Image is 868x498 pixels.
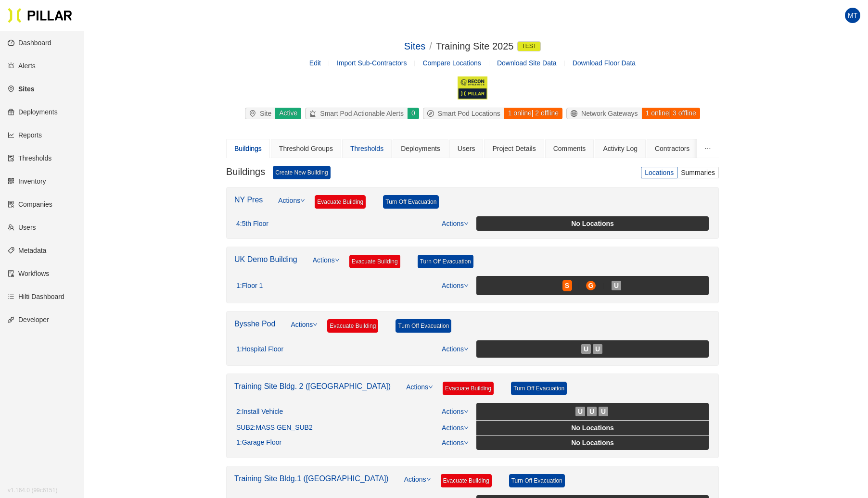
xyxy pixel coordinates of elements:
[848,8,857,23] span: MT
[234,196,263,204] a: NY Pres
[478,437,707,448] div: No Locations
[327,319,378,333] a: Evacuate Building
[300,198,305,203] span: down
[309,110,320,117] span: alert
[8,39,51,47] a: dashboardDashboard
[279,143,333,154] div: Threshold Groups
[603,143,638,154] div: Activity Log
[458,143,475,154] div: Users
[313,322,318,327] span: down
[236,423,313,432] div: SUB2
[504,108,562,119] div: 1 online | 2 offline
[8,177,46,185] a: qrcodeInventory
[8,247,46,254] a: tagMetadata
[589,406,594,417] span: U
[226,166,265,179] h3: Buildings
[418,255,473,268] a: Turn Off Evacuation
[273,166,330,179] a: Create New Building
[240,345,283,354] span: : Hospital Floor
[423,108,504,119] div: Smart Pod Locations
[234,474,389,483] a: Training Site Bldg.1 ([GEOGRAPHIC_DATA])
[234,143,262,154] div: Buildings
[571,110,581,117] span: global
[303,108,421,119] a: alertSmart Pod Actionable Alerts0
[464,283,469,288] span: down
[427,110,438,117] span: compass
[573,59,636,67] span: Download Floor Data
[464,409,469,414] span: down
[464,425,469,430] span: down
[315,195,366,209] a: Evacuate Building
[464,440,469,445] span: down
[254,423,313,432] span: : MASS GEN_SUB2
[335,258,340,262] span: down
[478,218,707,229] div: No Locations
[240,282,263,290] span: : Floor 1
[441,474,492,487] a: Evacuate Building
[350,143,383,154] div: Thresholds
[8,108,58,116] a: giftDeployments
[578,406,583,417] span: U
[8,85,34,93] a: environmentSites
[567,108,641,119] div: Network Gateways
[8,316,49,324] a: apiDeveloper
[655,143,689,154] div: Contractors
[442,282,469,289] a: Actions
[401,143,440,154] div: Deployments
[704,145,711,152] span: ellipsis
[8,8,72,23] img: Pillar Technologies
[478,423,707,433] div: No Locations
[442,424,469,432] a: Actions
[8,154,51,162] a: exceptionThresholds
[234,255,297,263] a: UK Demo Building
[497,59,557,67] span: Download Site Data
[383,195,439,209] a: Turn Off Evacuation
[426,477,431,482] span: down
[306,108,408,119] div: Smart Pod Actionable Alerts
[236,282,263,290] div: 1
[697,139,719,158] button: ellipsis
[309,59,321,67] a: Edit
[407,108,419,119] div: 0
[8,62,36,70] a: alertAlerts
[595,344,600,354] span: U
[278,195,305,216] a: Actions
[641,108,700,119] div: 1 online | 3 offline
[509,474,565,487] a: Turn Off Evacuation
[565,280,569,291] span: S
[442,220,469,227] a: Actions
[240,408,283,416] span: : Install Vehicle
[422,59,481,67] a: Compare Locations
[8,131,42,139] a: line-chartReports
[428,385,433,389] span: down
[234,382,391,390] a: Training Site Bldg. 2 ([GEOGRAPHIC_DATA])
[404,41,425,51] a: Sites
[236,438,281,447] div: 1
[404,474,431,495] a: Actions
[492,143,536,154] div: Project Details
[236,220,268,228] div: 4
[8,224,36,231] a: teamUsers
[588,280,594,291] span: G
[236,345,283,354] div: 1
[614,280,619,291] span: U
[275,108,301,119] div: Active
[8,293,64,300] a: barsHilti Dashboard
[511,382,567,395] a: Turn Off Evacuation
[442,439,469,447] a: Actions
[396,319,451,333] a: Turn Off Evacuation
[236,408,283,416] div: 2
[337,59,407,67] span: Import Sub-Contractors
[464,347,469,351] span: down
[349,255,400,268] a: Evacuate Building
[443,382,494,395] a: Evacuate Building
[553,143,586,154] div: Comments
[601,406,606,417] span: U
[442,345,469,353] a: Actions
[291,319,318,340] a: Actions
[517,41,541,51] span: Test
[584,344,588,354] span: U
[464,221,469,226] span: down
[442,408,469,415] a: Actions
[406,382,433,403] a: Actions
